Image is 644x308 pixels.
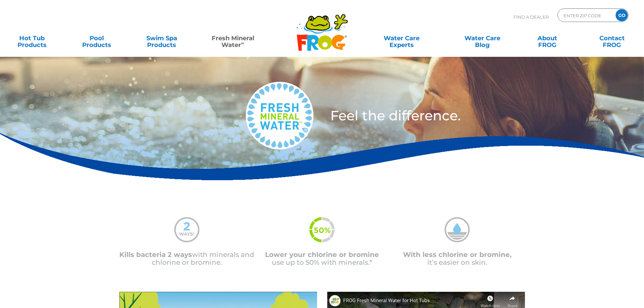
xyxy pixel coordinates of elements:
[201,31,264,45] a: Fresh MineralWater∞
[522,31,572,45] a: AboutFROG
[174,217,199,242] img: mineral-water-2-ways
[241,40,244,46] sup: ∞
[563,10,609,20] input: Zip Code Form
[330,109,590,122] h3: Feel the difference.
[119,251,255,266] p: with minerals and chlorine or bromine.
[514,8,549,25] p: Find A Dealer
[137,31,187,45] a: Swim SpaProducts
[246,82,313,149] img: fresh-mineral-water-logo-medium
[616,9,628,21] input: GO
[255,251,390,266] p: use up to 50% with minerals.*
[309,217,335,242] img: fmw-50percent-icon
[265,251,379,259] span: Lower your chlorine or bromine
[390,251,525,266] p: it’s easier on skin.
[587,31,637,45] a: ContactFROG
[7,31,57,45] a: Hot TubProducts
[361,31,443,45] a: Water CareExperts
[72,31,122,45] a: PoolProducts
[119,251,192,259] span: Kills bacteria 2 ways
[457,31,507,45] a: Water CareBlog
[445,217,470,242] img: mineral-water-less-chlorine
[403,251,511,259] span: With less chlorine or bromine,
